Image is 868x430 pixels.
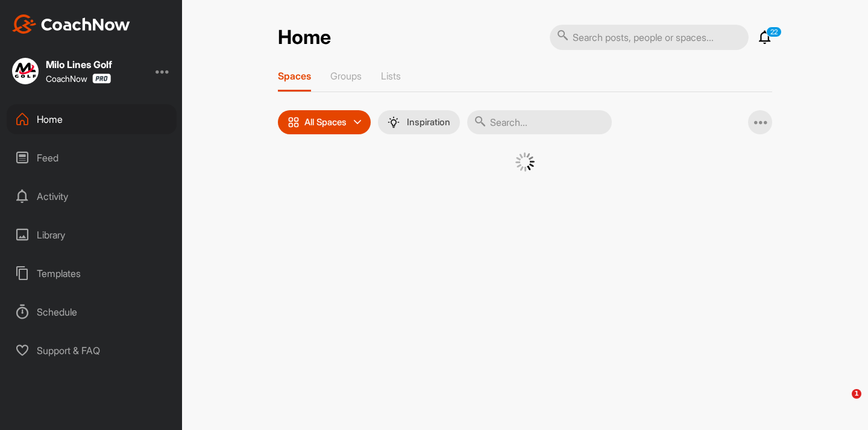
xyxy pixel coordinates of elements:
img: G6gVgL6ErOh57ABN0eRmCEwV0I4iEi4d8EwaPGI0tHgoAbU4EAHFLEQAh+QQFCgALACwIAA4AGAASAAAEbHDJSesaOCdk+8xg... [515,152,535,172]
div: Schedule [7,297,177,327]
div: Milo Lines Golf [46,60,112,69]
span: 1 [852,389,861,399]
img: square_b38dec1ae35dc308c2712f6139ae126d.jpg [12,58,39,84]
p: Spaces [278,70,311,82]
div: Home [7,104,177,134]
h2: Home [278,26,331,49]
img: icon [288,116,300,128]
p: Inspiration [407,117,450,127]
div: Support & FAQ [7,335,177,366]
p: All Spaces [304,117,347,127]
div: Templates [7,258,177,288]
p: Groups [330,70,362,82]
input: Search... [467,110,612,134]
p: 22 [766,26,782,37]
img: CoachNow [12,14,130,34]
div: Library [7,220,177,250]
div: Feed [7,143,177,173]
p: Lists [381,70,401,82]
div: Activity [7,181,177,211]
input: Search posts, people or spaces... [550,25,749,50]
img: menuIcon [388,116,400,128]
div: CoachNow [46,73,111,84]
img: CoachNow Pro [92,73,111,84]
iframe: Intercom live chat [827,389,856,418]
